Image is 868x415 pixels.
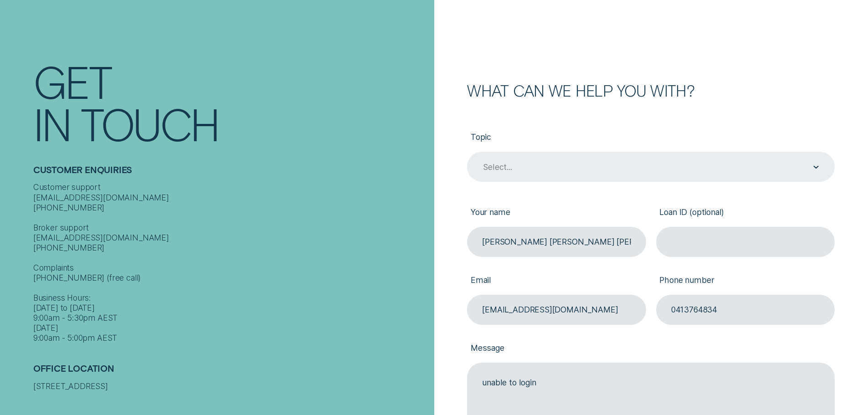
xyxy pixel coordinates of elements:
[33,182,429,343] div: Customer support [EMAIL_ADDRESS][DOMAIN_NAME] [PHONE_NUMBER] Broker support [EMAIL_ADDRESS][DOMAI...
[33,164,429,183] h2: Customer Enquiries
[33,363,429,381] h2: Office Location
[467,83,835,98] h2: What can we help you with?
[656,199,835,227] label: Loan ID (optional)
[33,60,429,144] h1: Get In Touch
[467,124,835,152] label: Topic
[483,162,512,172] div: Select...
[656,267,835,295] label: Phone number
[33,381,429,391] div: [STREET_ADDRESS]
[467,199,646,227] label: Your name
[467,335,835,363] label: Message
[467,267,646,295] label: Email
